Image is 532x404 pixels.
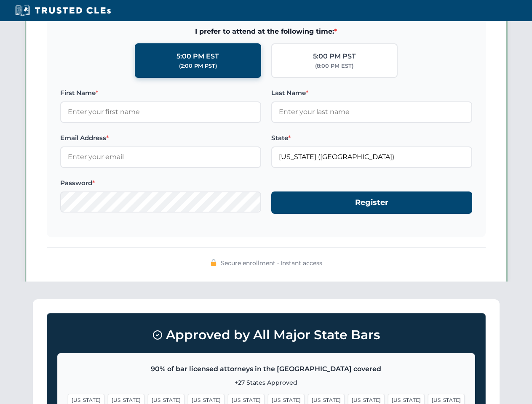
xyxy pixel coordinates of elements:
[271,191,472,214] button: Register
[68,378,465,387] p: +27 States Approved
[210,259,217,266] img: 🔒
[315,62,353,70] div: (8:00 PM EST)
[271,146,472,167] input: Florida (FL)
[271,133,472,143] label: State
[68,364,465,375] p: 90% of bar licensed attorneys in the [GEOGRAPHIC_DATA] covered
[60,133,261,143] label: Email Address
[179,62,217,70] div: (2:00 PM PST)
[57,324,475,346] h3: Approved by All Major State Bars
[13,4,113,17] img: Trusted CLEs
[60,101,261,122] input: Enter your first name
[60,146,261,167] input: Enter your email
[176,51,219,62] div: 5:00 PM EST
[60,88,261,98] label: First Name
[271,101,472,122] input: Enter your last name
[60,178,261,188] label: Password
[313,51,356,62] div: 5:00 PM PST
[60,26,472,37] span: I prefer to attend at the following time:
[221,258,322,268] span: Secure enrollment • Instant access
[271,88,472,98] label: Last Name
